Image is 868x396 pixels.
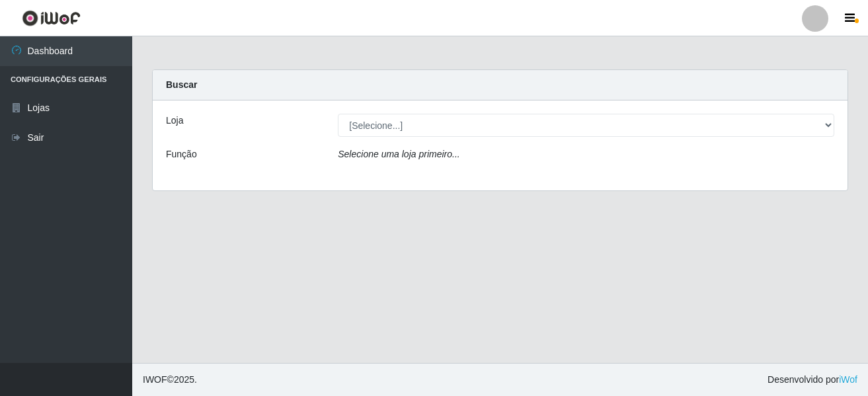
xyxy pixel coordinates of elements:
strong: Buscar [166,79,197,90]
span: © 2025 . [143,373,197,387]
a: iWof [839,374,857,385]
span: Desenvolvido por [768,373,857,387]
img: CoreUI Logo [22,10,81,26]
label: Loja [166,114,183,128]
label: Função [166,147,197,161]
span: IWOF [143,374,167,385]
i: Selecione uma loja primeiro... [338,149,459,159]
